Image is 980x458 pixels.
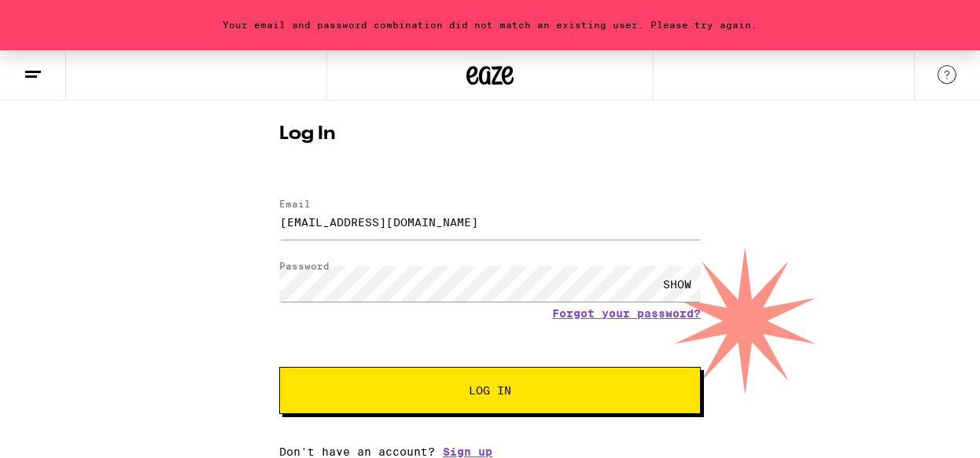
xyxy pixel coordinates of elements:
div: Don't have an account? [279,445,701,458]
a: Sign up [443,445,492,458]
button: Log In [279,367,701,414]
a: Forgot your password? [552,307,701,320]
input: Email [279,204,701,240]
label: Password [279,261,330,271]
label: Email [279,199,311,209]
h1: Log In [279,125,701,144]
span: Log In [469,385,511,396]
span: Hi. Need any help? [9,11,113,24]
div: SHOW [654,266,701,302]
